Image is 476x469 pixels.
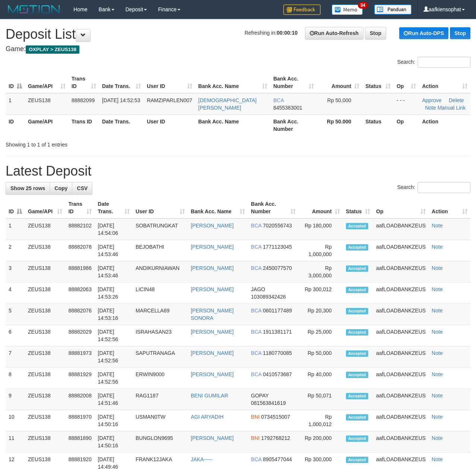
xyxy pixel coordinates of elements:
[191,308,234,321] a: [PERSON_NAME] SONORA
[397,182,470,193] label: Search:
[6,304,25,325] td: 5
[374,4,412,15] img: panduan.png
[188,197,248,218] th: Bank Acc. Name: activate to sort column ascending
[25,283,65,304] td: ZEUS138
[419,72,470,93] th: Action: activate to sort column ascending
[251,265,261,271] span: BCA
[6,283,25,304] td: 4
[251,400,286,406] span: Copy 081563841619 to clipboard
[6,368,25,389] td: 8
[191,435,234,441] a: [PERSON_NAME]
[373,261,429,283] td: aafLOADBANKZEUS
[327,97,352,103] span: Rp 50,000
[263,456,292,462] span: Copy 8905477044 to clipboard
[133,304,188,325] td: MARCELLA69
[373,389,429,410] td: aafLOADBANKZEUS
[343,197,373,218] th: Status: activate to sort column ascending
[191,223,234,229] a: [PERSON_NAME]
[95,283,132,304] td: [DATE] 14:53:26
[95,240,132,261] td: [DATE] 14:53:46
[6,4,62,15] img: MOTION_logo.png
[270,72,317,93] th: Bank Acc. Number: activate to sort column ascending
[65,261,95,283] td: 88881986
[198,97,257,111] a: [DEMOGRAPHIC_DATA][PERSON_NAME]
[95,368,132,389] td: [DATE] 14:52:56
[25,431,65,453] td: ZEUS138
[195,72,270,93] th: Bank Acc. Name: activate to sort column ascending
[417,182,470,193] input: Search:
[263,308,292,314] span: Copy 0601177489 to clipboard
[6,410,25,431] td: 10
[450,27,470,39] a: Stop
[373,304,429,325] td: aafLOADBANKZEUS
[65,304,95,325] td: 88882076
[273,97,284,103] span: BCA
[299,346,343,368] td: Rp 50,000
[261,435,290,441] span: Copy 1792768212 to clipboard
[95,197,132,218] th: Date Trans.: activate to sort column ascending
[25,346,65,368] td: ZEUS138
[373,368,429,389] td: aafLOADBANKZEUS
[191,414,224,420] a: AGI ARYADIH
[346,287,368,293] span: Accepted
[50,182,72,195] a: Copy
[25,325,65,346] td: ZEUS138
[6,182,50,195] a: Show 25 rows
[26,45,79,54] span: OXPLAY > ZEUS138
[432,456,443,462] a: Note
[317,114,362,136] th: Rp 50.000
[273,105,302,111] span: Copy 8455383001 to clipboard
[432,265,443,271] a: Note
[65,431,95,453] td: 88881890
[248,197,299,218] th: Bank Acc. Number: activate to sort column ascending
[133,431,188,453] td: BUNGLON9695
[263,371,292,377] span: Copy 0410573687 to clipboard
[65,240,95,261] td: 88882078
[263,350,292,356] span: Copy 1180770085 to clipboard
[191,393,228,399] a: BENI GUMILAR
[95,410,132,431] td: [DATE] 14:50:16
[346,350,368,357] span: Accepted
[144,72,195,93] th: User ID: activate to sort column ascending
[72,182,92,195] a: CSV
[65,410,95,431] td: 88881970
[362,114,394,136] th: Status
[6,240,25,261] td: 2
[373,240,429,261] td: aafLOADBANKZEUS
[65,389,95,410] td: 88882008
[133,240,188,261] td: BEJOBATHI
[95,346,132,368] td: [DATE] 14:52:56
[191,371,234,377] a: [PERSON_NAME]
[299,240,343,261] td: Rp 1,000,000
[95,389,132,410] td: [DATE] 14:51:46
[25,368,65,389] td: ZEUS138
[25,218,65,240] td: ZEUS138
[72,97,95,103] span: 88882099
[399,27,448,39] a: Run Auto-DPS
[373,283,429,304] td: aafLOADBANKZEUS
[65,346,95,368] td: 88881973
[346,457,368,463] span: Accepted
[346,372,368,378] span: Accepted
[346,393,368,399] span: Accepted
[191,265,234,271] a: [PERSON_NAME]
[283,4,321,15] img: Feedback.jpg
[6,431,25,453] td: 11
[422,97,441,103] a: Approve
[133,283,188,304] td: LICIN48
[373,431,429,453] td: aafLOADBANKZEUS
[65,283,95,304] td: 88882063
[99,114,144,136] th: Date Trans.
[191,350,234,356] a: [PERSON_NAME]
[346,329,368,336] span: Accepted
[6,45,470,53] h4: Game:
[251,286,265,292] span: JAGO
[299,431,343,453] td: Rp 200,000
[429,197,470,218] th: Action: activate to sort column ascending
[299,304,343,325] td: Rp 20,300
[251,414,259,420] span: BNI
[299,368,343,389] td: Rp 40,000
[394,72,419,93] th: Op: activate to sort column ascending
[432,223,443,229] a: Note
[6,27,470,42] h1: Deposit List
